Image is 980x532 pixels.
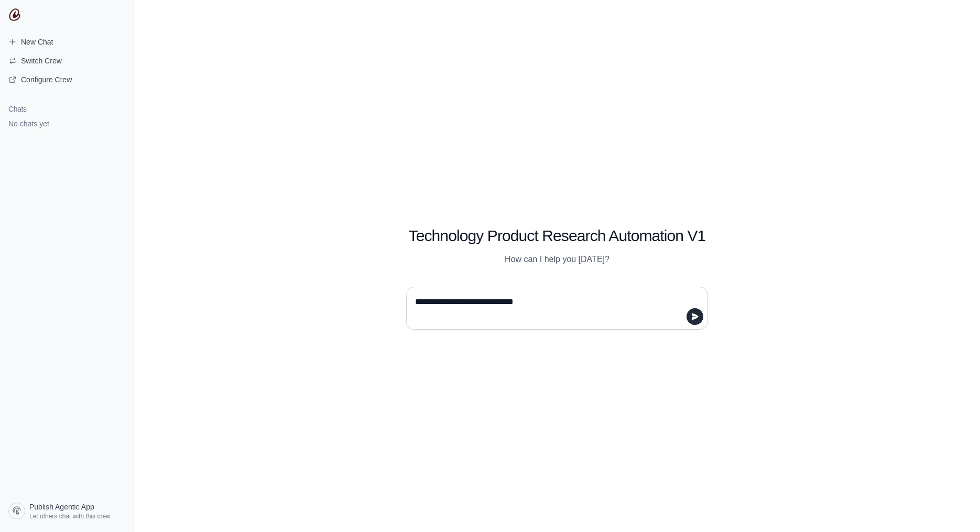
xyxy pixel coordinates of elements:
span: New Chat [21,37,53,47]
span: Publish Agentic App [29,502,94,512]
a: Configure Crew [4,71,129,88]
span: Switch Crew [21,56,62,66]
button: Switch Crew [4,52,129,69]
h1: Technology Product Research Automation V1 [406,226,708,245]
iframe: Chat Widget [928,482,980,532]
img: CrewAI Logo [8,8,21,21]
p: How can I help you [DATE]? [406,253,708,266]
a: New Chat [4,34,129,50]
a: Publish Agentic App Let others chat with this crew [4,498,129,524]
span: Let others chat with this crew [29,512,111,520]
span: Configure Crew [21,74,72,85]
